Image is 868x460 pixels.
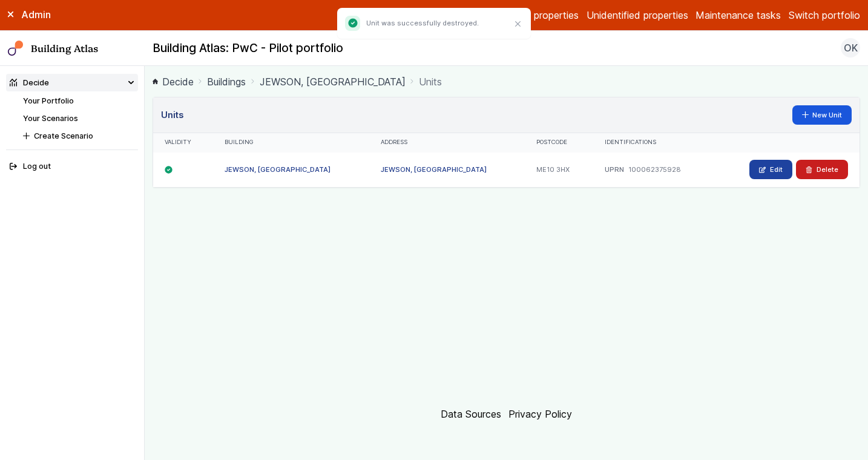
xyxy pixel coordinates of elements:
a: New Unit [792,105,852,125]
span: OK [844,41,858,55]
button: Delete [796,160,848,179]
a: Your Portfolio [23,96,74,105]
a: JEWSON, [GEOGRAPHIC_DATA] [225,165,330,174]
img: main-0bbd2752.svg [8,41,24,56]
div: Building [225,139,357,146]
button: Close [510,16,526,32]
div: Decide [10,77,49,88]
button: OK [841,38,860,57]
a: Unidentified properties [587,8,688,22]
summary: Decide [6,74,139,91]
h3: Units [161,108,183,122]
span: Units [419,74,442,89]
div: Postcode [536,139,581,146]
h2: Building Atlas: PwC - Pilot portfolio [153,41,343,56]
a: Edit [749,160,792,179]
button: Create Scenario [19,127,138,145]
a: JEWSON, [GEOGRAPHIC_DATA] [381,165,487,174]
p: Unit was successfully destroyed. [366,18,479,28]
div: Address [381,139,513,146]
div: ME10 3HX [525,153,593,188]
a: Data Sources [441,408,501,420]
dt: UPRN [605,165,624,174]
div: Identifications [605,139,701,146]
div: Validity [165,139,202,146]
button: Switch portfolio [789,8,860,22]
button: Log out [6,158,139,176]
a: Decide [153,74,194,89]
a: Buildings [207,74,246,89]
a: Maintenance tasks [695,8,781,22]
a: Privacy Policy [508,408,572,420]
dd: 100062375928 [628,165,681,174]
a: JEWSON, [GEOGRAPHIC_DATA] [260,74,406,89]
a: Your Scenarios [23,114,78,123]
